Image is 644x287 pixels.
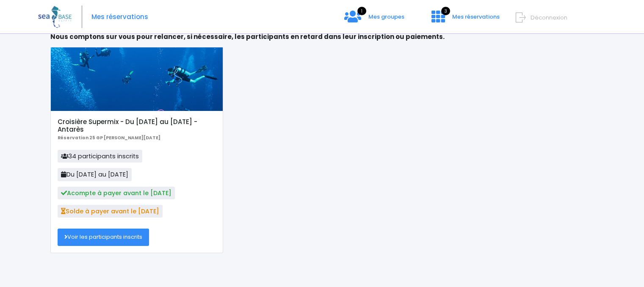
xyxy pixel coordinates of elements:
[452,13,500,21] span: Mes réservations
[357,7,366,15] span: 1
[441,7,450,15] span: 3
[58,118,216,133] h5: Croisière Supermix - Du [DATE] au [DATE] - Antarès
[58,135,160,141] b: Réservation 25 GP [PERSON_NAME][DATE]
[531,14,567,22] span: Déconnexion
[58,168,132,181] span: Du [DATE] au [DATE]
[58,229,149,246] a: Voir les participants inscrits
[425,16,505,24] a: 3 Mes réservations
[58,205,163,218] span: Solde à payer avant le [DATE]
[58,187,175,199] span: Acompte à payer avant le [DATE]
[58,150,142,163] span: 34 participants inscrits
[337,16,411,24] a: 1 Mes groupes
[368,13,404,21] span: Mes groupes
